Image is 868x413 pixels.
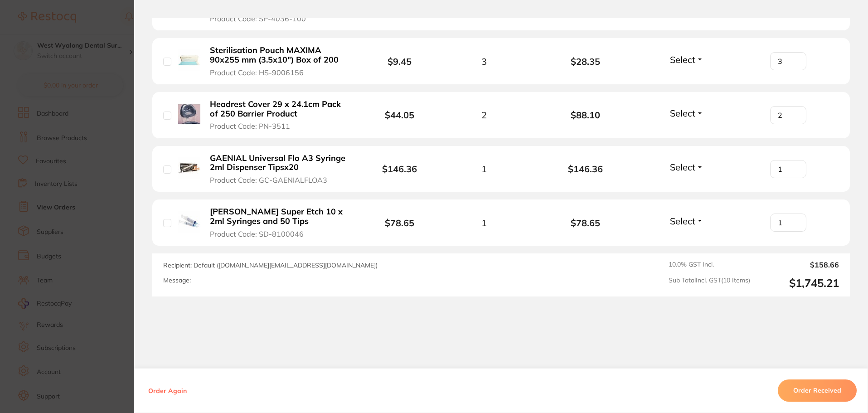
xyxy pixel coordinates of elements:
input: Qty [770,52,806,70]
b: $78.65 [535,218,636,228]
span: 10.0 % GST Incl. [669,261,750,269]
p: Message from Restocq, sent 3m ago [39,159,161,167]
output: $1,745.21 [757,277,839,290]
span: Sub Total Incl. GST ( 10 Items) [669,277,750,290]
button: Sterilisation Pouch MAXIMA 90x255 mm (3.5x10") Box of 200 Product Code: HS-9006156 [207,45,353,77]
b: [PERSON_NAME] Super Etch 10 x 2ml Syringes and 50 Tips [210,207,350,226]
button: Select [667,161,706,173]
img: HENRY SCHEIN Super Etch 10 x 2ml Syringes and 50 Tips [178,211,200,233]
b: $146.36 [535,164,636,174]
button: Order Received [778,380,857,402]
span: Select [670,107,695,119]
img: Headrest Cover 29 x 24.1cm Pack of 250 Barrier Product [178,103,200,125]
button: GAENIAL Universal Flo A3 Syringe 2ml Dispenser Tipsx20 Product Code: GC-GAENIALFLOA3 [207,153,353,185]
b: $88.10 [535,110,636,120]
label: Message: [163,277,191,284]
img: Profile image for Restocq [20,22,35,36]
button: Select [667,215,706,227]
button: Select [667,54,706,65]
b: $78.65 [385,217,414,228]
output: $158.66 [757,261,839,269]
span: Select [670,215,695,227]
button: Order Again [145,387,189,395]
span: Product Code: SP-4036-100 [210,15,306,23]
div: message notification from Restocq, 3m ago. Hi Rebecca, ​ Starting 11 August, we’re making some up... [14,14,168,173]
input: Qty [770,160,806,178]
b: Headrest Cover 29 x 24.1cm Pack of 250 Barrier Product [210,100,350,118]
button: Select [667,107,706,119]
button: Headrest Cover 29 x 24.1cm Pack of 250 Barrier Product Product Code: PN-3511 [207,99,353,131]
b: $44.05 [385,109,414,121]
span: 1 [481,218,487,228]
span: Select [670,161,695,173]
input: Qty [770,106,806,124]
span: Product Code: GC-GAENIALFLOA3 [210,176,327,184]
b: GAENIAL Universal Flo A3 Syringe 2ml Dispenser Tipsx20 [210,154,350,172]
span: 2 [481,110,487,120]
b: $28.35 [535,56,636,67]
span: Recipient: Default ( [DOMAIN_NAME][EMAIL_ADDRESS][DOMAIN_NAME] ) [163,261,378,269]
span: 3 [481,56,487,67]
div: Hi [PERSON_NAME], ​ Starting [DATE], we’re making some updates to our product offerings on the Re... [39,19,161,233]
b: $9.45 [388,56,412,67]
span: Product Code: SD-8100046 [210,230,304,238]
div: Message content [39,19,161,155]
span: 1 [481,164,487,174]
span: Product Code: PN-3511 [210,122,290,130]
input: Qty [770,214,806,232]
span: Select [670,54,695,65]
b: Sterilisation Pouch MAXIMA 90x255 mm (3.5x10") Box of 200 [210,46,350,64]
img: Sterilisation Pouch MAXIMA 90x255 mm (3.5x10") Box of 200 [178,49,200,72]
img: GAENIAL Universal Flo A3 Syringe 2ml Dispenser Tipsx20 [178,157,200,179]
button: [PERSON_NAME] Super Etch 10 x 2ml Syringes and 50 Tips Product Code: SD-8100046 [207,207,353,238]
b: $146.36 [382,163,417,175]
span: Product Code: HS-9006156 [210,68,304,77]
